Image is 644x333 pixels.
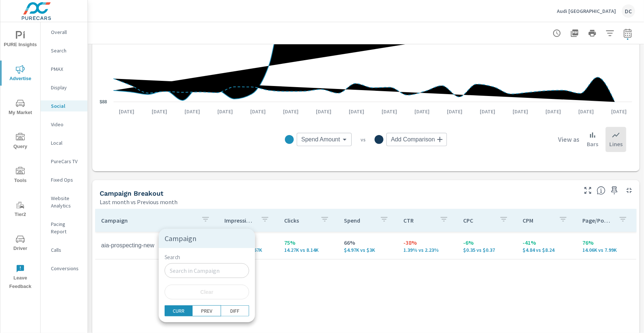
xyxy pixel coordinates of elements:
[169,289,245,295] span: Clear
[165,285,249,299] button: Clear
[221,305,249,316] button: DIFF
[193,305,221,316] button: PREV
[165,255,180,260] label: Search
[165,235,249,242] p: Campaign
[165,305,193,316] button: CURR
[201,307,212,315] p: PREV
[230,307,240,315] p: DIFF
[165,263,249,278] input: Search in Campaign
[173,307,185,315] p: CURR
